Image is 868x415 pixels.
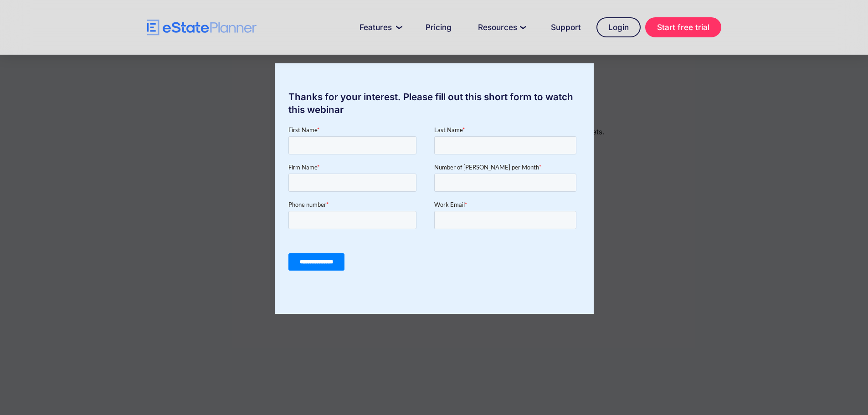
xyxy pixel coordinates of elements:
a: Start free trial [645,17,721,37]
a: Pricing [415,18,462,36]
a: Support [540,18,592,36]
a: Resources [467,18,535,36]
a: home [147,20,257,36]
div: Thanks for your interest. Please fill out this short form to watch this webinar [275,91,594,116]
iframe: Form 0 [288,125,580,287]
a: Login [596,17,641,37]
a: Features [349,18,410,36]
